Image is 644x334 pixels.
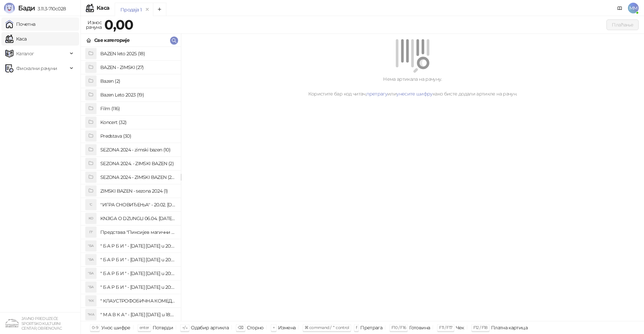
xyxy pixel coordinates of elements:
[100,103,175,114] h4: Film (116)
[396,91,433,97] a: унесите шифру
[100,268,175,279] h4: " Б А Р Б И " - [DATE] [DATE] u 20:00:00
[100,309,175,320] h4: " М А В К А " - [DATE] [DATE] u 18:00:00
[409,323,430,332] div: Готовина
[491,323,528,332] div: Платна картица
[391,325,406,330] span: F10 / F16
[238,325,243,330] span: ⌫
[85,18,103,31] div: Износ рачуна
[86,227,96,238] div: П"
[86,295,96,306] div: "КК
[182,325,187,330] span: ↑/↓
[5,32,26,46] a: Каса
[86,309,96,320] div: "МА
[100,186,175,196] h4: ZIMSKI BAZEN - sezona 2024 (1)
[247,323,264,332] div: Сторно
[100,295,175,306] h4: " КЛАУСТРОФОБИЧНА КОМЕДИЈА"-[DATE] [DATE] u 20:00:00
[81,47,181,321] div: grid
[189,75,636,97] div: Нема артикала на рачуну. Користите бар код читач, или како бисте додали артикле на рачун.
[16,47,34,60] span: Каталог
[100,172,175,183] h4: SEZONA 2024 - ZIMSKI BAZEN (28)
[104,16,133,33] strong: 0,00
[86,199,96,210] div: 'С
[100,76,175,86] h4: Bazen (2)
[628,3,639,13] span: MM
[278,323,296,332] div: Измена
[456,323,464,332] div: Чек
[18,4,35,12] span: Бади
[101,323,130,332] div: Унос шифре
[86,254,96,265] div: "БА
[94,37,129,44] div: Све категорије
[606,19,639,30] button: Плаћање
[360,323,382,332] div: Претрага
[120,6,142,13] div: Продаја 1
[100,89,175,100] h4: Bazen Leto 2023 (19)
[100,241,175,251] h4: " Б А Р Б И " - [DATE] [DATE] u 20:00:00
[16,62,57,75] span: Фискални рачуни
[305,325,349,330] span: ⌘ command / ⌃ control
[356,325,357,330] span: f
[439,325,452,330] span: F11 / F17
[35,6,66,12] span: 3.11.3-710c028
[191,323,229,332] div: Одабир артикла
[273,325,275,330] span: +
[86,282,96,292] div: "БА
[100,213,175,224] h4: KNJIGA O DZUNGLI 06.04. [DATE] u 18:00:00
[86,241,96,251] div: "БА
[4,3,15,13] img: Logo
[366,91,387,97] a: претрагу
[100,117,175,128] h4: Koncert (32)
[473,325,488,330] span: F12 / F18
[140,325,149,330] span: enter
[21,316,62,331] small: JAVNO PREDUZEĆE SPORTSKO KULTURNI CENTAR, OBRENOVAC
[97,5,109,11] div: Каса
[100,282,175,292] h4: " Б А Р Б И " - [DATE] [DATE] u 20:00:00
[100,158,175,169] h4: SEZONA 2024. - ZIMSKI BAZEN (2)
[92,325,98,330] span: 0-9
[153,3,166,16] button: Add tab
[5,317,19,330] img: 64x64-companyLogo-4a28e1f8-f217-46d7-badd-69a834a81aaf.png
[100,227,175,238] h4: Представа "Пиксијев магични шоу" 20.09. [DATE] u 12:00:00
[100,144,175,155] h4: SEZONA 2024 - zimski bazen (10)
[143,7,152,12] button: remove
[100,48,175,59] h4: BAZEN leto 2025 (18)
[614,3,625,13] a: Документација
[86,213,96,224] div: KO
[100,254,175,265] h4: " Б А Р Б И " - [DATE] [DATE] u 20:00:00
[100,199,175,210] h4: ''ИГРА СНОВИЂЕЊА'' - 20.02. [DATE] u 19:00:00
[5,17,36,31] a: Почетна
[153,323,173,332] div: Потврди
[86,268,96,279] div: "БА
[100,62,175,73] h4: BAZEN - ZIMSKI (27)
[100,131,175,141] h4: Predstava (30)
